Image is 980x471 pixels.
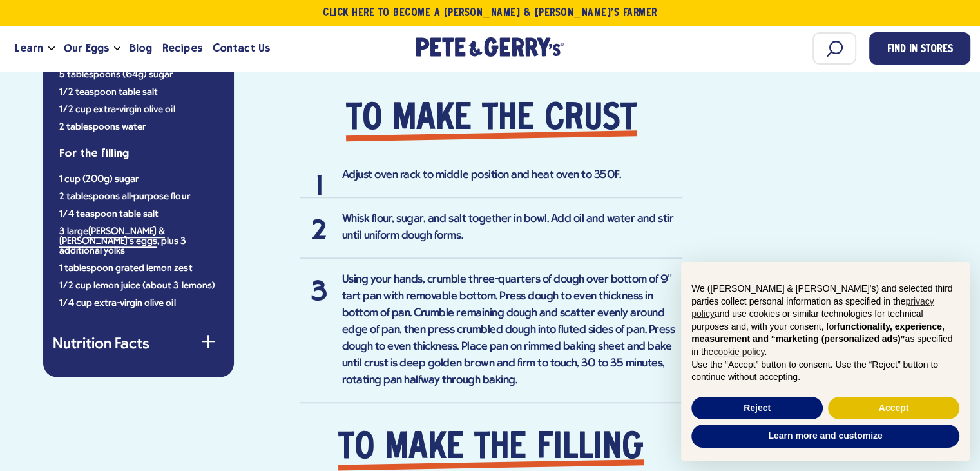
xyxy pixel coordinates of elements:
[713,346,764,357] a: cookie policy
[671,252,980,471] div: Notice
[300,211,682,259] li: Whisk flour, sugar, and salt together in bowl. Add oil and water and stir until uniform dough forms.
[300,272,682,403] li: Using your hands, crumble three-quarters of dough over bottom of 9" tart pan with removable botto...
[10,31,48,66] a: Learn
[338,429,644,468] strong: To make the filling
[64,40,109,56] span: Our Eggs
[59,264,218,274] li: 1 tablespoon grated lemon zest
[59,210,218,219] li: 1/4 teaspoon table salt
[207,31,275,66] a: Contact Us
[157,31,207,66] a: Recipes
[59,105,218,115] li: 1/2 cup extra-virgin olive oil
[691,359,959,384] p: Use the “Accept” button to consent. Use the “Reject” button to continue without accepting.
[59,175,218,185] li: 1 cup (200g) sugar
[130,40,152,56] span: Blog
[59,192,218,202] li: 2 tablespoons all-purpose flour
[59,88,218,97] li: 1/2 teaspoon table salt
[59,226,165,248] a: [PERSON_NAME] & [PERSON_NAME]'s eggs
[887,41,953,59] span: Find in Stores
[124,31,157,66] a: Blog
[59,146,129,159] strong: For the filling
[59,299,218,308] li: 1/4 cup extra-virgin olive oil
[828,397,959,420] button: Accept
[15,40,43,56] span: Learn
[162,40,202,56] span: Recipes
[812,32,856,65] input: Search
[59,31,114,66] a: Our Eggs
[691,425,959,448] button: Learn more and customize
[59,227,218,256] li: 3 large , plus 3 additional yolks
[691,397,823,420] button: Reject
[59,70,218,80] li: 5 tablespoons (64g) sugar
[213,40,270,56] span: Contact Us
[346,100,637,139] strong: To make the crust
[48,46,55,51] button: Open the dropdown menu for Learn
[300,167,682,198] li: Adjust oven rack to middle position and heat oven to 350F.
[53,337,224,353] button: Nutrition Facts
[59,281,218,291] li: 1/2 cup lemon juice (about 3 lemons)
[869,32,970,65] a: Find in Stores
[114,46,120,51] button: Open the dropdown menu for Our Eggs
[691,283,959,359] p: We ([PERSON_NAME] & [PERSON_NAME]'s) and selected third parties collect personal information as s...
[59,123,218,132] li: 2 tablespoons water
